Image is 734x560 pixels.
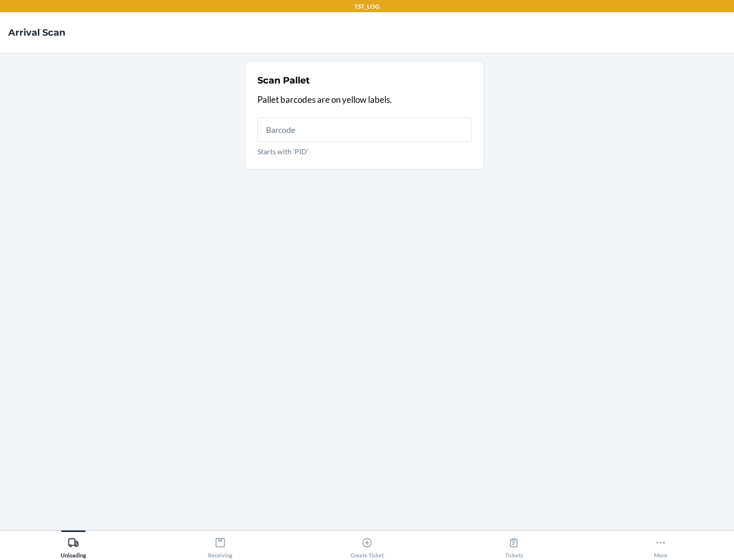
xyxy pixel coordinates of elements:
[294,530,440,558] button: Create Ticket
[257,118,471,142] input: Starts with 'PID'
[351,533,384,558] div: Create Ticket
[147,530,294,558] button: Receiving
[61,533,86,558] div: Unloading
[587,530,734,558] button: More
[257,146,471,157] p: Starts with 'PID'
[8,26,65,39] h4: Arrival Scan
[440,530,587,558] button: Tickets
[257,74,310,87] h2: Scan Pallet
[505,533,523,558] div: Tickets
[257,93,471,106] p: Pallet barcodes are on yellow labels.
[654,533,667,558] div: More
[208,533,232,558] div: Receiving
[354,2,380,11] p: TST_LOG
